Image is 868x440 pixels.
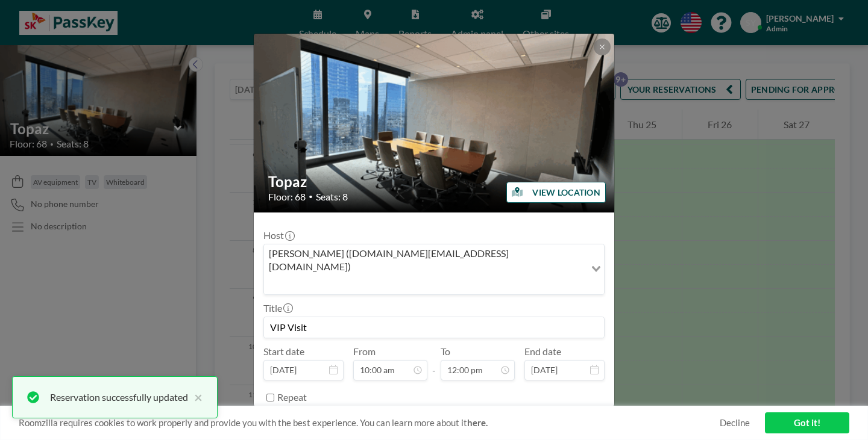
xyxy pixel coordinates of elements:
[506,182,606,203] button: VIEW LOCATION
[316,191,348,203] span: Seats: 8
[19,417,720,429] span: Roomzilla requires cookies to work properly and provide you with the best experience. You can lea...
[720,417,750,429] a: Decline
[432,350,436,376] span: -
[268,191,306,203] span: Floor: 68
[264,244,604,294] div: Search for option
[277,391,307,403] label: Repeat
[50,390,188,404] div: Reservation successfully updated
[265,276,584,292] input: Search for option
[254,21,615,226] img: 537.gif
[309,192,313,201] span: •
[765,412,849,433] a: Got it!
[266,247,583,274] span: [PERSON_NAME] ([DOMAIN_NAME][EMAIL_ADDRESS][DOMAIN_NAME])
[188,390,203,404] button: close
[524,345,561,358] label: End date
[441,345,450,358] label: To
[268,173,601,191] h2: Topaz
[264,317,604,338] input: (No title)
[467,417,488,428] a: here.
